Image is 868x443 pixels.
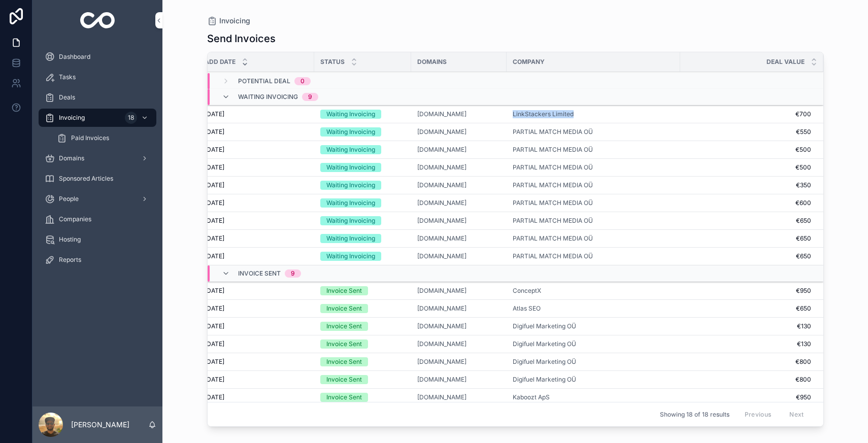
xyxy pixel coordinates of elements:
[417,181,466,189] a: [DOMAIN_NAME]
[417,340,466,348] a: [DOMAIN_NAME]
[219,16,250,26] span: Invoicing
[39,190,156,208] a: People
[238,93,298,101] span: Waiting Invoicing
[513,217,593,225] span: PARTIAL MATCH MEDIA OÜ
[207,16,250,26] a: Invoicing
[205,110,224,118] span: [DATE]
[320,58,345,66] span: Status
[326,375,362,384] div: Invoice Sent
[513,110,574,118] a: LinkStackers Limited
[205,146,224,154] span: [DATE]
[326,322,362,331] div: Invoice Sent
[39,109,156,127] a: Invoicing18
[513,358,576,366] a: Digifuel Marketing OÜ
[59,154,84,162] span: Domains
[680,304,811,313] span: €650
[513,199,593,207] a: PARTIAL MATCH MEDIA OÜ
[326,304,362,313] div: Invoice Sent
[59,175,113,183] span: Sponsored Articles
[680,128,811,136] span: €550
[680,322,811,330] span: €130
[513,128,593,136] a: PARTIAL MATCH MEDIA OÜ
[205,217,224,225] span: [DATE]
[205,199,224,207] span: [DATE]
[680,358,811,366] span: €800
[326,357,362,366] div: Invoice Sent
[513,181,593,189] a: PARTIAL MATCH MEDIA OÜ
[680,234,811,243] span: €650
[417,376,466,384] a: [DOMAIN_NAME]
[39,169,156,188] a: Sponsored Articles
[301,77,305,85] div: 0
[39,48,156,66] a: Dashboard
[205,358,224,366] span: [DATE]
[205,163,224,172] span: [DATE]
[205,287,224,295] span: [DATE]
[417,146,466,154] span: [DOMAIN_NAME]
[326,110,375,119] div: Waiting Invoicing
[680,199,811,207] span: €600
[205,304,224,313] span: [DATE]
[59,235,81,244] span: Hosting
[59,73,76,81] span: Tasks
[59,195,79,203] span: People
[766,58,805,66] span: Deal Value
[326,252,375,261] div: Waiting Invoicing
[326,216,375,225] div: Waiting Invoicing
[513,393,550,401] a: Kaboozt ApS
[417,287,466,295] a: [DOMAIN_NAME]
[291,269,295,278] div: 9
[39,68,156,86] a: Tasks
[326,198,375,208] div: Waiting Invoicing
[59,93,75,101] span: Deals
[32,41,162,282] div: scrollable content
[513,146,593,154] span: PARTIAL MATCH MEDIA OÜ
[513,322,576,330] span: Digifuel Marketing OÜ
[326,145,375,154] div: Waiting Invoicing
[238,77,290,85] span: Potential Deal
[417,163,466,172] span: [DOMAIN_NAME]
[513,234,593,243] span: PARTIAL MATCH MEDIA OÜ
[80,12,115,28] img: App logo
[59,256,81,264] span: Reports
[205,340,224,348] span: [DATE]
[39,88,156,107] a: Deals
[513,163,593,172] a: PARTIAL MATCH MEDIA OÜ
[680,287,811,295] span: €950
[417,58,447,66] span: Domains
[326,339,362,349] div: Invoice Sent
[125,112,137,124] div: 18
[680,340,811,348] span: €130
[417,217,466,225] a: [DOMAIN_NAME]
[205,376,224,384] span: [DATE]
[680,393,811,401] span: €950
[680,217,811,225] span: €650
[513,287,541,295] span: ConceptX
[71,420,129,430] p: [PERSON_NAME]
[417,322,466,330] span: [DOMAIN_NAME]
[326,127,375,137] div: Waiting Invoicing
[417,234,466,243] a: [DOMAIN_NAME]
[417,393,466,401] span: [DOMAIN_NAME]
[417,199,466,207] a: [DOMAIN_NAME]
[680,376,811,384] span: €800
[59,215,91,223] span: Companies
[417,304,466,313] a: [DOMAIN_NAME]
[417,358,466,366] a: [DOMAIN_NAME]
[326,234,375,243] div: Waiting Invoicing
[513,340,576,348] a: Digifuel Marketing OÜ
[660,411,729,419] span: Showing 18 of 18 results
[513,376,576,384] a: Digifuel Marketing OÜ
[205,234,224,243] span: [DATE]
[513,304,541,313] a: Atlas SEO
[205,252,224,260] span: [DATE]
[308,93,312,101] div: 9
